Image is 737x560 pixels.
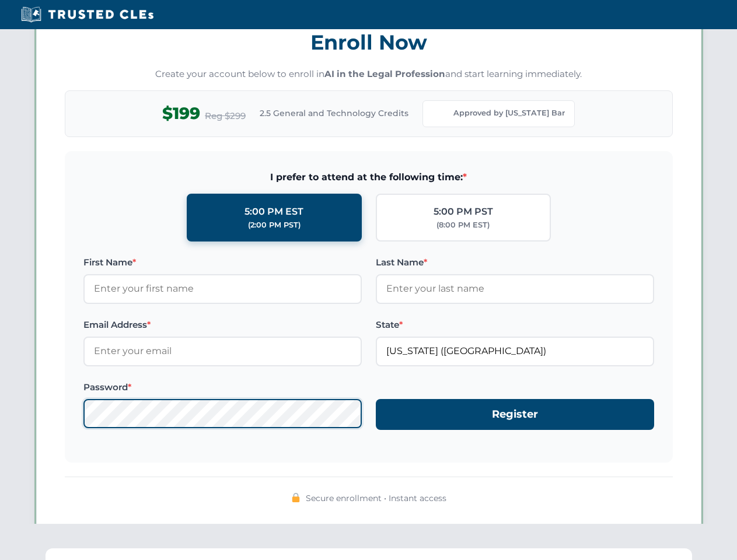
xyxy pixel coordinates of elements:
h3: Enroll Now [65,24,673,61]
input: Enter your first name [83,274,362,303]
div: 5:00 PM EST [244,204,303,219]
img: Florida Bar [432,106,449,122]
label: Last Name [376,256,654,269]
strong: AI in the Legal Profession [324,68,445,79]
img: 🔒 [291,493,301,502]
span: $199 [162,100,200,127]
input: Florida (FL) [376,337,654,366]
label: Password [83,380,362,394]
p: Create your account below to enroll in and start learning immediately. [65,68,673,81]
span: I prefer to attend at the following time: [83,170,654,185]
input: Enter your email [83,337,362,366]
span: Reg $299 [205,109,246,123]
span: Secure enrollment • Instant access [306,492,446,505]
label: Email Address [83,318,362,332]
label: First Name [83,256,362,269]
input: Enter your last name [376,274,654,303]
label: State [376,318,654,332]
img: Trusted CLEs [18,6,157,23]
div: (2:00 PM PST) [248,219,301,231]
button: Register [376,399,654,430]
span: Approved by [US_STATE] Bar [453,107,565,119]
div: 5:00 PM PST [434,204,493,219]
div: (8:00 PM EST) [436,219,490,231]
span: 2.5 General and Technology Credits [260,107,408,120]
